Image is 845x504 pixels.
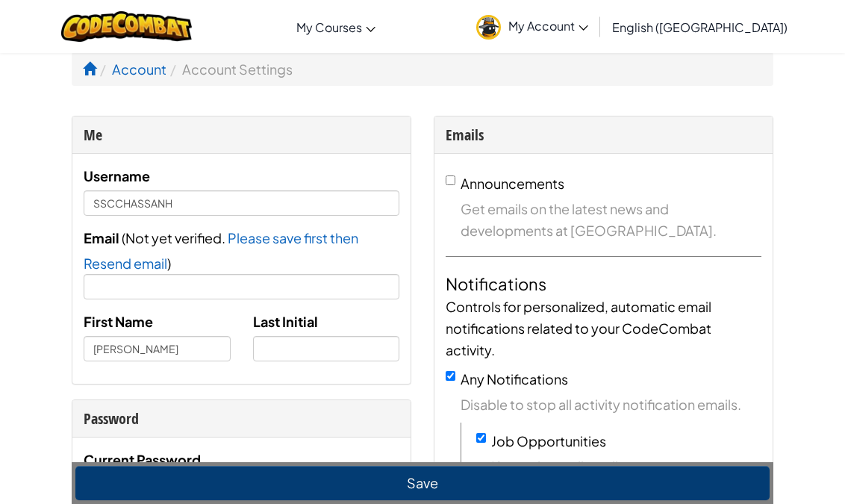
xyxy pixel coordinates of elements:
img: avatar [476,15,501,40]
div: Me [84,124,399,146]
h4: Notifications [446,272,761,296]
div: Emails [446,124,761,146]
span: Get emails on the latest news and developments at [GEOGRAPHIC_DATA]. [461,198,761,241]
label: First Name [84,311,153,332]
button: Save [75,466,770,500]
li: Account Settings [166,58,293,80]
span: ( [119,229,125,246]
a: My Account [469,3,596,50]
span: ) [167,255,171,272]
a: English ([GEOGRAPHIC_DATA]) [605,7,795,47]
label: Any Notifications [461,370,568,388]
span: If you play really well, we may contact you about getting you a (better) job. [491,455,761,499]
span: Controls for personalized, automatic email notifications related to your CodeCombat activity. [446,298,711,358]
label: Current Password [84,449,201,470]
label: Announcements [461,175,564,192]
span: Disable to stop all activity notification emails. [461,393,761,415]
span: Email [84,229,119,246]
div: Password [84,408,399,429]
img: CodeCombat logo [61,11,192,42]
label: Job Opportunities [491,432,606,449]
a: My Courses [289,7,383,47]
span: My Account [508,18,588,34]
span: My Courses [296,19,362,35]
label: Username [84,165,150,187]
span: English ([GEOGRAPHIC_DATA]) [612,19,788,35]
a: Account [112,60,166,78]
span: Not yet verified. [125,229,228,246]
label: Last Initial [253,311,318,332]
